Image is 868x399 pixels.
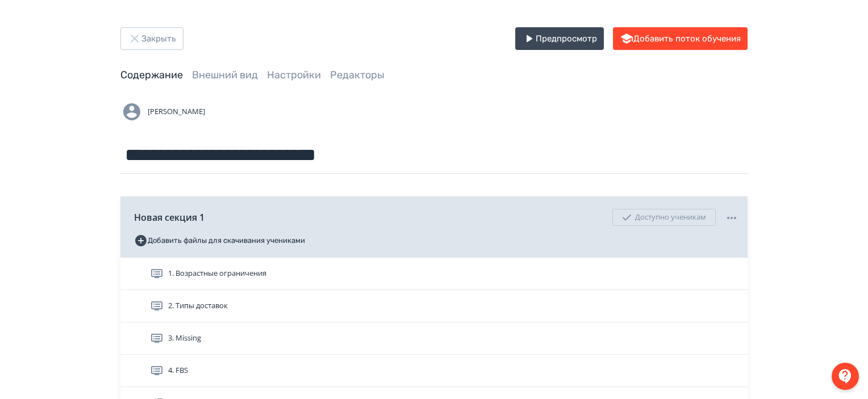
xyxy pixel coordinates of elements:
[120,290,748,322] div: 2. Типы доставок
[148,106,205,117] span: [PERSON_NAME]
[134,232,305,250] button: Добавить файлы для скачивания учениками
[515,27,604,50] button: Предпросмотр
[120,355,748,387] div: 4. FBS
[330,69,385,81] a: Редакторы
[192,69,258,81] a: Внешний вид
[120,27,183,50] button: Закрыть
[168,333,201,344] span: 3. Missing
[168,268,266,279] span: 1. Возрастные ограничения
[120,258,748,290] div: 1. Возрастные ограничения
[120,69,183,81] a: Содержание
[168,300,228,312] span: 2. Типы доставок
[120,322,748,355] div: 3. Missing
[613,27,748,50] button: Добавить поток обучения
[168,365,188,376] span: 4. FBS
[267,69,321,81] a: Настройки
[134,211,205,224] span: Новая секция 1
[612,209,716,226] div: Доступно ученикам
